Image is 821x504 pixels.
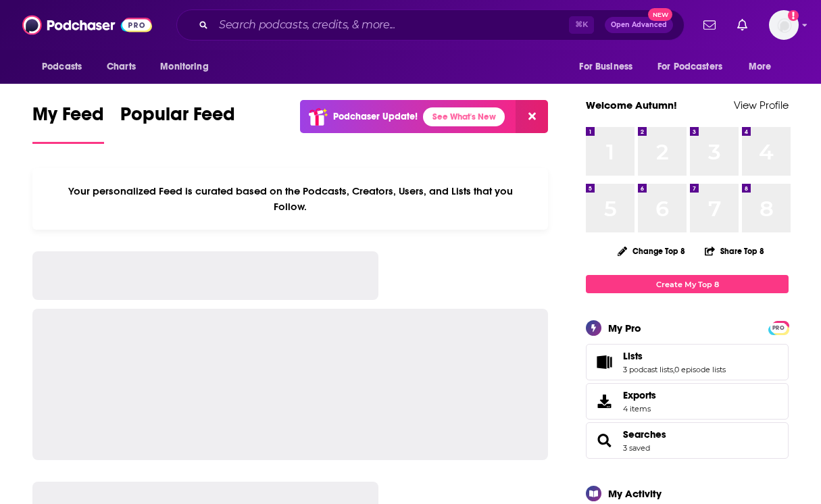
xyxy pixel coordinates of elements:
a: See What's New [423,107,505,126]
a: Lists [623,350,726,362]
a: Searches [623,428,666,440]
button: Open AdvancedNew [605,17,673,33]
a: View Profile [734,99,789,111]
a: 0 episode lists [674,365,726,374]
span: Searches [586,422,789,459]
span: New [648,8,672,21]
span: More [749,57,772,76]
a: Charts [98,54,144,80]
a: Searches [591,431,618,450]
button: open menu [570,54,649,80]
button: open menu [32,54,99,80]
p: Podchaser Update! [333,111,418,122]
button: open menu [649,54,742,80]
input: Search podcasts, credits, & more... [214,14,569,36]
a: PRO [770,322,787,332]
button: Change Top 8 [609,243,693,259]
span: Lists [586,344,789,380]
span: Monitoring [160,57,208,76]
div: Your personalized Feed is curated based on the Podcasts, Creators, Users, and Lists that you Follow. [32,168,548,230]
img: Podchaser - Follow, Share and Rate Podcasts [22,12,152,38]
a: Popular Feed [120,103,235,144]
div: My Activity [608,487,662,500]
span: Exports [591,392,618,411]
a: Lists [591,353,618,372]
a: Create My Top 8 [586,275,789,293]
a: Exports [586,383,789,420]
a: 3 saved [623,443,650,453]
span: Open Advanced [611,22,667,28]
img: User Profile [769,10,799,40]
div: Search podcasts, credits, & more... [176,9,685,41]
span: Lists [623,350,643,362]
span: For Podcasters [657,57,722,76]
span: Popular Feed [120,103,235,134]
button: open menu [739,54,789,80]
button: Show profile menu [769,10,799,40]
a: Show notifications dropdown [698,14,721,36]
span: ⌘ K [569,16,594,34]
svg: Add a profile image [788,10,799,21]
span: , [673,365,674,374]
span: Charts [107,57,136,76]
a: 3 podcast lists [623,365,673,374]
span: Podcasts [42,57,82,76]
span: For Business [579,57,632,76]
span: Logged in as autumncomm [769,10,799,40]
span: PRO [770,323,787,333]
button: open menu [151,54,226,80]
span: My Feed [32,103,104,134]
span: Exports [623,389,656,401]
a: Show notifications dropdown [732,14,753,36]
span: 4 items [623,404,656,413]
a: Welcome Autumn! [586,99,677,111]
button: Share Top 8 [704,238,765,264]
div: My Pro [608,322,641,334]
a: My Feed [32,103,104,144]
